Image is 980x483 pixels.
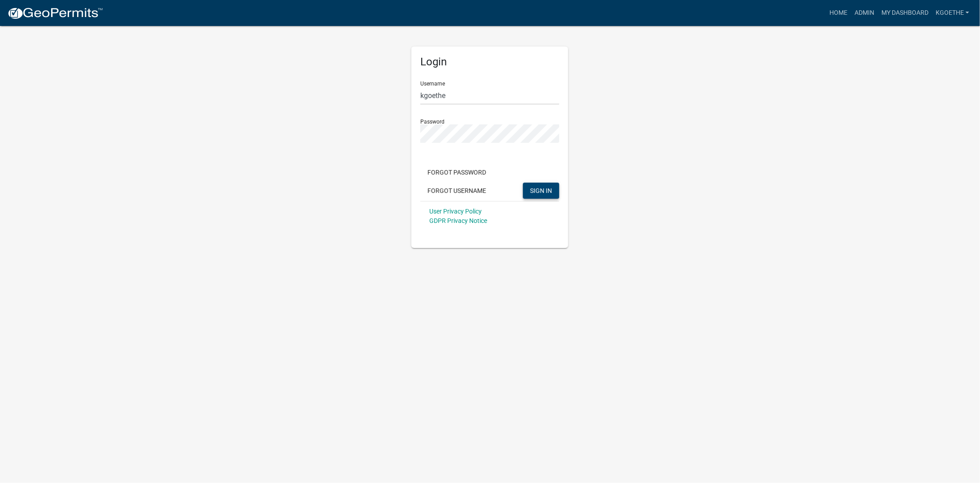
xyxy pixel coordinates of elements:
button: Forgot Username [420,183,493,199]
a: User Privacy Policy [429,208,482,215]
a: Admin [851,4,878,21]
a: My Dashboard [878,4,932,21]
button: SIGN IN [523,183,559,199]
h5: Login [420,56,559,68]
a: GDPR Privacy Notice [429,217,487,224]
span: SIGN IN [530,187,552,194]
button: Forgot Password [420,164,493,180]
a: kgoethe [932,4,973,21]
a: Home [826,4,851,21]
